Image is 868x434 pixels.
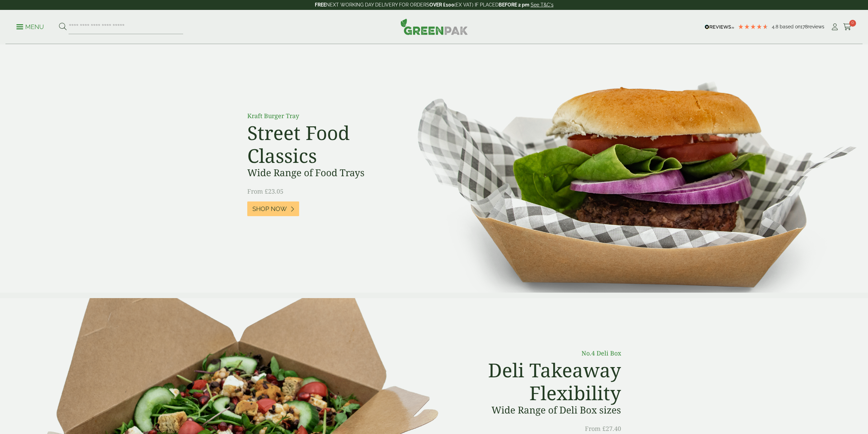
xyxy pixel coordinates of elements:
[738,24,768,30] div: 4.78 Stars
[472,349,621,358] p: No.4 Deli Box
[705,25,734,29] img: REVIEWS.io
[472,404,621,416] h3: Wide Range of Deli Box sizes
[247,121,401,167] h2: Street Food Classics
[247,111,401,121] p: Kraft Burger Tray
[247,167,401,179] h3: Wide Range of Food Trays
[780,24,800,29] span: Based on
[830,24,839,30] i: My Account
[391,44,868,293] img: Street Food Classics
[247,201,299,216] a: Shop Now
[400,18,468,35] img: GreenPak Supplies
[16,23,44,31] p: Menu
[843,22,852,32] a: 0
[843,24,852,30] i: Cart
[585,424,621,433] span: From £27.40
[772,24,780,29] span: 4.8
[472,359,621,404] h2: Deli Takeaway Flexibility
[499,2,529,8] strong: BEFORE 2 pm
[800,24,808,29] span: 178
[849,20,856,27] span: 0
[252,205,287,213] span: Shop Now
[531,2,554,8] a: See T&C's
[429,2,454,8] strong: OVER £100
[16,23,44,30] a: Menu
[247,187,283,195] span: From £23.05
[315,2,326,8] strong: FREE
[808,24,824,29] span: reviews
